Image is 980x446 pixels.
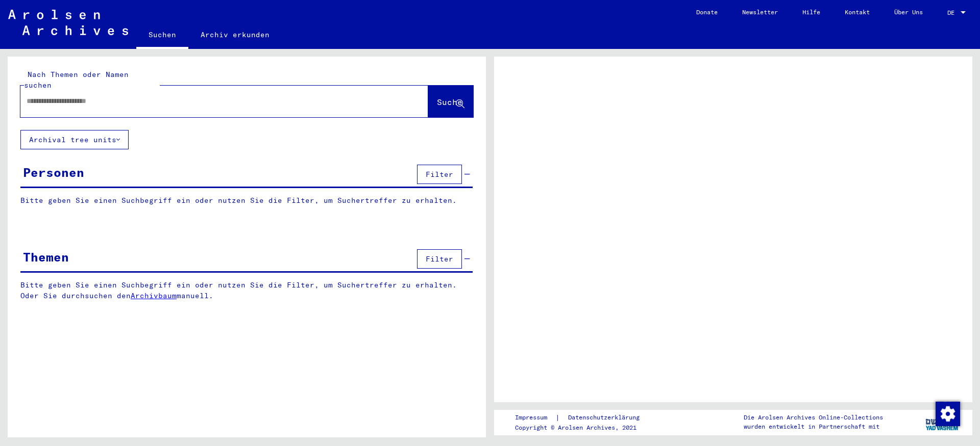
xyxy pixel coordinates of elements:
[744,413,883,422] p: Die Arolsen Archives Online-Collections
[417,249,462,269] button: Filter
[947,9,959,16] span: DE
[744,422,883,431] p: wurden entwickelt in Partnerschaft mit
[136,22,188,49] a: Suchen
[417,165,462,184] button: Filter
[426,254,453,264] span: Filter
[515,423,652,432] p: Copyright © Arolsen Archives, 2021
[23,248,69,266] div: Themen
[560,412,652,423] a: Datenschutzerklärung
[20,130,129,149] button: Archival tree units
[428,86,473,117] button: Suche
[437,97,462,107] span: Suche
[8,10,128,35] img: Arolsen_neg.svg
[936,402,960,426] img: Zustimmung ändern
[935,401,960,426] div: Zustimmung ändern
[23,163,84,181] div: Personen
[131,291,177,300] a: Archivbaum
[923,409,962,435] img: yv_logo.png
[20,280,473,301] p: Bitte geben Sie einen Suchbegriff ein oder nutzen Sie die Filter, um Suchertreffer zu erhalten. O...
[426,170,453,179] span: Filter
[515,412,555,423] a: Impressum
[515,412,652,423] div: |
[24,70,129,90] mat-label: Nach Themen oder Namen suchen
[188,22,282,47] a: Archiv erkunden
[20,195,473,206] p: Bitte geben Sie einen Suchbegriff ein oder nutzen Sie die Filter, um Suchertreffer zu erhalten.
